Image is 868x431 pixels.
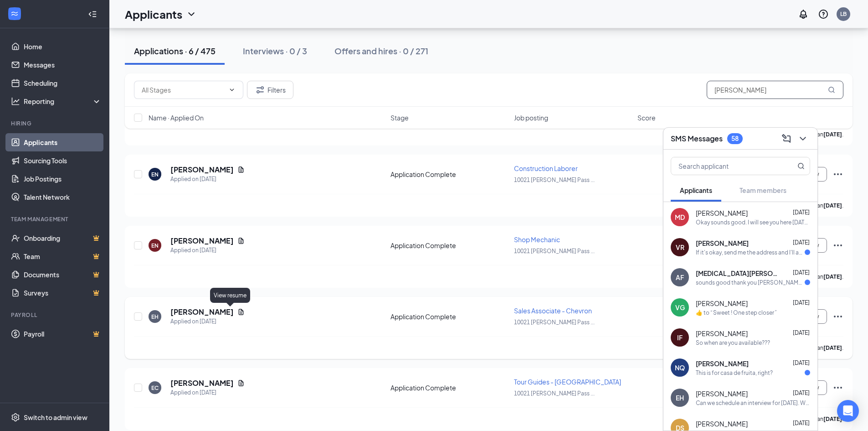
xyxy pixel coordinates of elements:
div: Applied on [DATE] [170,388,245,397]
span: Score [637,113,656,122]
svg: Ellipses [832,311,843,322]
span: [DATE] [793,269,810,276]
div: View resume [210,288,250,303]
span: 10021 [PERSON_NAME] Pass ... [514,390,595,397]
div: ​👍​ to “ Sweet ! One step closer ” [696,309,777,317]
span: [DATE] [793,299,810,306]
span: [PERSON_NAME] [696,299,748,308]
div: EH [151,313,159,321]
div: EH [676,393,684,402]
span: [DATE] [793,209,810,216]
h5: [PERSON_NAME] [170,165,234,175]
span: Name · Applied On [149,113,204,122]
svg: WorkstreamLogo [10,9,19,18]
div: Application Complete [390,170,508,179]
div: AF [676,273,684,282]
svg: MagnifyingGlass [828,86,835,93]
span: Team members [740,186,786,194]
div: Applied on [DATE] [170,175,245,184]
span: [PERSON_NAME] [696,239,749,248]
a: OnboardingCrown [24,229,102,247]
span: 10021 [PERSON_NAME] Pass ... [514,248,595,254]
span: 10021 [PERSON_NAME] Pass ... [514,177,595,183]
div: sounds good thank you [PERSON_NAME] much [696,279,805,286]
div: If it's okay, send me the address and I'll ask for who. [696,249,805,256]
span: [DATE] [793,420,810,426]
span: [PERSON_NAME] [696,389,748,398]
a: Talent Network [24,188,102,206]
svg: ChevronDown [797,133,808,144]
div: Team Management [11,215,100,223]
div: IF [677,333,683,342]
button: Filter Filters [247,81,293,99]
svg: Ellipses [832,382,843,393]
span: [DATE] [793,329,810,336]
svg: Ellipses [832,240,843,251]
div: Can we schedule an interview for [DATE]. Will the position still be available? [696,399,810,407]
button: ComposeMessage [779,131,794,146]
span: Job posting [514,113,548,122]
a: Job Postings [24,170,102,188]
div: EN [151,242,159,249]
svg: Ellipses [832,169,843,180]
input: All Stages [142,85,225,95]
a: TeamCrown [24,247,102,265]
span: [DATE] [793,389,810,396]
svg: Document [237,237,245,244]
b: [DATE] [823,273,842,280]
svg: Collapse [88,10,97,19]
span: [DATE] [793,359,810,366]
svg: Analysis [11,97,20,106]
div: Application Complete [390,383,508,392]
h5: [PERSON_NAME] [170,307,234,317]
div: Hiring [11,119,100,127]
div: MD [675,213,685,222]
span: Stage [390,113,409,122]
div: Open Intercom Messenger [837,400,859,422]
div: LB [840,10,847,18]
div: Applied on [DATE] [170,317,245,326]
h5: [PERSON_NAME] [170,378,234,388]
span: [PERSON_NAME] [696,419,748,428]
svg: MagnifyingGlass [797,162,805,170]
span: Tour Guides - [GEOGRAPHIC_DATA] [514,378,621,386]
span: Construction Laborer [514,164,578,172]
svg: ChevronDown [186,9,197,20]
span: Sales Associate - Chevron [514,306,592,315]
div: 58 [731,135,739,142]
div: EC [151,384,159,392]
svg: Notifications [798,9,809,20]
a: Messages [24,56,102,74]
a: Home [24,37,102,56]
a: PayrollCrown [24,325,102,343]
a: SurveysCrown [24,284,102,302]
a: DocumentsCrown [24,265,102,284]
svg: ChevronDown [228,86,236,93]
input: Search in applications [707,81,843,99]
span: [MEDICAL_DATA][PERSON_NAME] [696,269,778,278]
svg: ComposeMessage [781,133,792,144]
a: Applicants [24,133,102,151]
svg: QuestionInfo [818,9,829,20]
span: [DATE] [793,239,810,246]
a: Scheduling [24,74,102,92]
svg: Filter [255,84,266,95]
b: [DATE] [823,202,842,209]
span: 10021 [PERSON_NAME] Pass ... [514,319,595,326]
h1: Applicants [125,6,182,22]
b: [DATE] [823,344,842,351]
span: Applicants [680,186,712,194]
svg: Document [237,308,245,316]
svg: Document [237,166,245,173]
b: [DATE] [823,415,842,422]
a: Sourcing Tools [24,151,102,170]
div: EN [151,171,159,178]
span: [PERSON_NAME] [696,329,748,338]
h5: [PERSON_NAME] [170,236,234,246]
div: Applications · 6 / 475 [134,45,216,57]
div: Reporting [24,97,102,106]
svg: Document [237,379,245,387]
div: Offers and hires · 0 / 271 [334,45,428,57]
div: NQ [675,363,685,372]
div: VG [675,303,685,312]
